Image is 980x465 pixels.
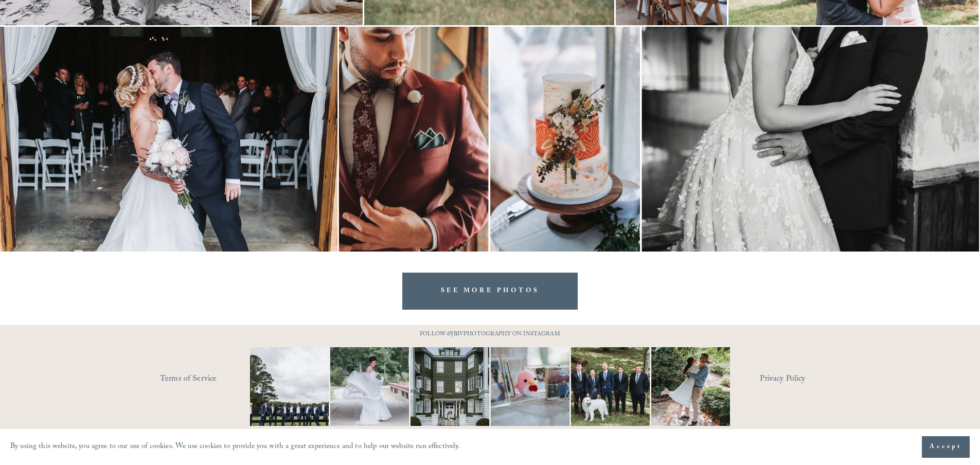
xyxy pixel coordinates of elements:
img: Close-up of a bride and groom embracing, with the groom's hand on the bride's waist, wearing wedd... [642,27,979,252]
img: Three-tier wedding cake with a white, orange, and light blue marbled design, decorated with a flo... [490,27,640,252]
p: FOLLOW @JBIVPHOTOGRAPHY ON INSTAGRAM [400,329,580,341]
img: Wideshots aren't just &quot;nice to have,&quot; they're a wedding day essential! 🙌 #Wideshotwedne... [399,347,501,426]
a: Privacy Policy [760,371,850,387]
span: Accept [930,442,962,452]
a: SEE MORE PHOTOS [402,273,578,309]
img: Man in maroon suit with floral tie and pocket square [339,27,489,252]
img: It&rsquo;s that time of year where weddings and engagements pick up and I get the joy of capturin... [651,334,730,439]
p: By using this website, you agree to our use of cookies. We use cookies to provide you with a grea... [10,440,460,455]
img: Not every photo needs to be perfectly still, sometimes the best ones are the ones that feel like ... [311,347,429,426]
img: Definitely, not your typical #WideShotWednesday moment. It&rsquo;s all about the suits, the smile... [230,347,349,426]
img: This has got to be one of the cutest detail shots I've ever taken for a wedding! 📷 @thewoobles #I... [471,347,590,426]
img: Happy #InternationalDogDay to all the pups who have made wedding days, engagement sessions, and p... [551,347,670,426]
a: Terms of Service [160,371,280,387]
button: Accept [922,436,970,458]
